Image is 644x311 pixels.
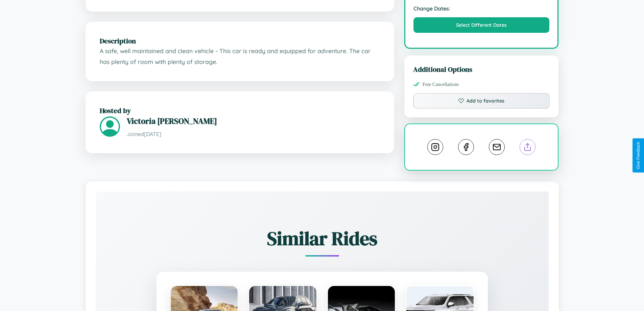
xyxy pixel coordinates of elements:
[100,36,380,46] h2: Description
[636,142,641,169] div: Give Feedback
[119,225,525,251] h2: Similar Rides
[413,17,550,33] button: Select Different Dates
[127,115,380,127] h3: Victoria [PERSON_NAME]
[100,106,380,115] h2: Hosted by
[413,93,550,109] button: Add to favorites
[413,5,550,12] strong: Change Dates:
[423,82,459,87] span: Free Cancellations
[100,46,380,67] p: A safe, well maintained and clean vehicle - This car is ready and equipped for adventure. The car...
[127,129,380,139] p: Joined [DATE]
[413,64,550,74] h3: Additional Options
